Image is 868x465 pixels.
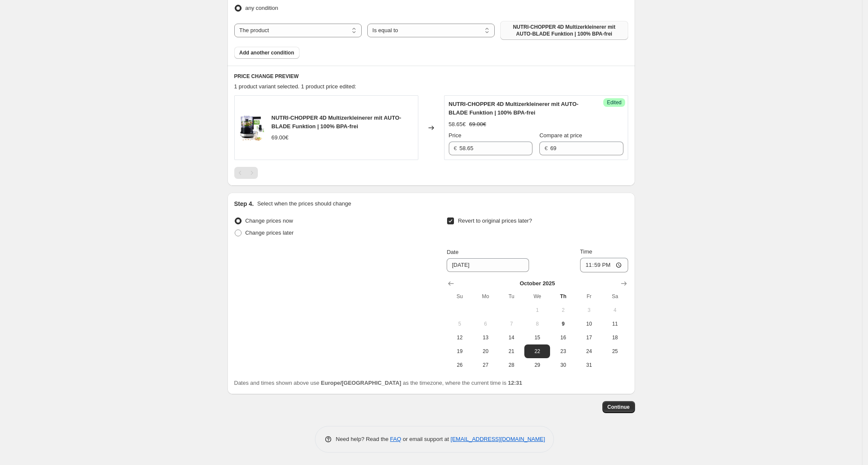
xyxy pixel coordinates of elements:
[550,358,576,372] button: Thursday October 30 2025
[245,217,293,224] span: Change prices now
[234,199,254,208] h2: Step 4.
[553,348,572,355] span: 23
[447,344,472,358] button: Sunday October 19 2025
[605,320,624,327] span: 11
[234,73,628,80] h6: PRICE CHANGE PREVIEW
[576,290,602,303] th: Friday
[553,362,572,368] span: 30
[608,404,630,411] span: Continue
[528,348,547,355] span: 22
[476,334,495,341] span: 13
[447,317,472,331] button: Sunday October 5 2025
[473,358,499,372] button: Monday October 27 2025
[500,21,628,40] button: NUTRI-CHOPPER 4D Multizerkleinerer mit AUTO-BLADE Funktion | 100% BPA-frei
[605,307,624,314] span: 4
[580,307,599,314] span: 3
[602,303,628,317] button: Saturday October 4 2025
[544,145,547,151] span: €
[550,290,576,303] th: Thursday
[401,436,451,442] span: or email support at
[451,436,545,442] a: [EMAIL_ADDRESS][DOMAIN_NAME]
[450,320,469,327] span: 5
[502,334,521,341] span: 14
[580,362,599,368] span: 31
[528,293,547,300] span: We
[390,436,401,442] a: FAQ
[576,358,602,372] button: Friday October 31 2025
[473,290,499,303] th: Monday
[580,348,599,355] span: 24
[553,320,572,327] span: 9
[450,293,469,300] span: Su
[502,293,521,300] span: Tu
[445,278,457,290] button: Show previous month, September 2025
[234,380,523,386] span: Dates and times shown above use as the timezone, where the current time is
[234,47,299,59] button: Add another condition
[450,334,469,341] span: 12
[550,344,576,358] button: Thursday October 23 2025
[576,303,602,317] button: Friday October 3 2025
[576,344,602,358] button: Friday October 24 2025
[602,290,628,303] th: Saturday
[580,334,599,341] span: 17
[553,307,572,314] span: 2
[576,331,602,344] button: Friday October 17 2025
[524,358,550,372] button: Wednesday October 29 2025
[528,362,547,368] span: 29
[550,331,576,344] button: Thursday October 16 2025
[539,132,582,139] span: Compare at price
[449,120,466,129] div: 58.65€
[580,320,599,327] span: 10
[469,120,486,129] strike: 69.00€
[602,317,628,331] button: Saturday October 11 2025
[336,436,390,442] span: Need help? Read the
[447,290,472,303] th: Sunday
[524,331,550,344] button: Wednesday October 15 2025
[524,344,550,358] button: Wednesday October 22 2025
[272,115,402,130] span: NUTRI-CHOPPER 4D Multizerkleinerer mit AUTO-BLADE Funktion | 100% BPA-frei
[618,278,630,290] button: Show next month, November 2025
[476,362,495,368] span: 27
[239,115,265,141] img: nutrilovers-wissenwasdrinist-zerkleinerer-nutri-chopper-4d-multizerkleinerer-mit-auto-blade-funkt...
[499,358,524,372] button: Tuesday October 28 2025
[449,132,462,139] span: Price
[502,320,521,327] span: 7
[553,334,572,341] span: 16
[447,358,472,372] button: Sunday October 26 2025
[476,348,495,355] span: 20
[234,167,258,179] nav: Pagination
[449,101,579,116] span: NUTRI-CHOPPER 4D Multizerkleinerer mit AUTO-BLADE Funktion | 100% BPA-frei
[447,331,472,344] button: Sunday October 12 2025
[450,348,469,355] span: 19
[602,344,628,358] button: Saturday October 25 2025
[234,83,357,90] span: 1 product variant selected. 1 product price edited:
[321,380,401,386] b: Europe/[GEOGRAPHIC_DATA]
[473,331,499,344] button: Monday October 13 2025
[605,334,624,341] span: 18
[528,307,547,314] span: 1
[458,217,532,224] span: Revert to original prices later?
[257,199,351,208] p: Select when the prices should change
[473,344,499,358] button: Monday October 20 2025
[524,317,550,331] button: Wednesday October 8 2025
[605,348,624,355] span: 25
[450,362,469,368] span: 26
[454,145,457,151] span: €
[602,331,628,344] button: Saturday October 18 2025
[580,293,599,300] span: Fr
[245,5,278,11] span: any condition
[550,317,576,331] button: Today Thursday October 9 2025
[550,303,576,317] button: Thursday October 2 2025
[502,362,521,368] span: 28
[576,317,602,331] button: Friday October 10 2025
[524,290,550,303] th: Wednesday
[524,303,550,317] button: Wednesday October 1 2025
[553,293,572,300] span: Th
[528,320,547,327] span: 8
[499,344,524,358] button: Tuesday October 21 2025
[447,258,529,272] input: 10/9/2025
[245,229,294,236] span: Change prices later
[272,133,289,142] div: 69.00€
[499,331,524,344] button: Tuesday October 14 2025
[499,290,524,303] th: Tuesday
